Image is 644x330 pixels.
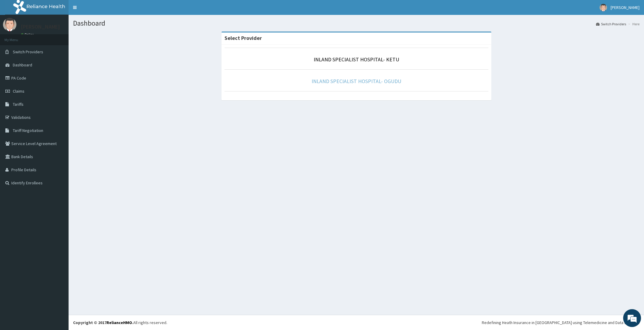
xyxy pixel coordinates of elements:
h1: Dashboard [73,19,640,27]
a: Switch Providers [596,21,626,27]
span: Claims [13,88,24,94]
span: Tariffs [13,102,24,107]
p: [PERSON_NAME] [21,24,60,29]
footer: All rights reserved. [69,315,644,330]
a: INLAND SPECIALIST HOSPITAL- KETU [314,56,399,63]
img: User Image [600,4,607,11]
strong: Select Provider [225,35,262,41]
span: Switch Providers [13,49,43,55]
img: User Image [3,18,16,31]
a: RelianceHMO [106,320,132,325]
span: [PERSON_NAME] [611,5,640,10]
span: Tariff Negotiation [13,128,43,133]
strong: Copyright © 2017 . [73,320,133,325]
span: Dashboard [13,62,32,68]
a: Online [21,32,35,37]
a: INLAND SPECIALIST HOSPITAL- OGUDU [312,78,401,85]
div: Redefining Heath Insurance in [GEOGRAPHIC_DATA] using Telemedicine and Data Science! [482,320,640,326]
li: Here [627,21,640,27]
